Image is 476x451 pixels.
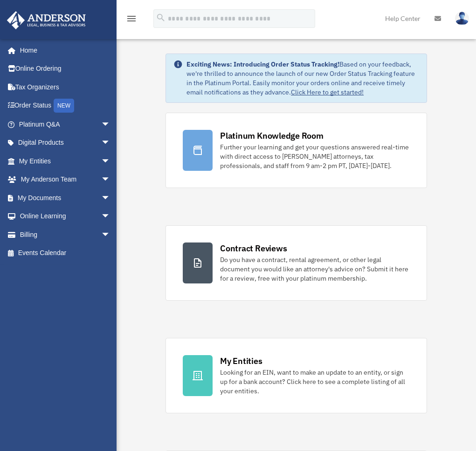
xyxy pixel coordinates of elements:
[101,170,120,189] span: arrow_drop_down
[166,113,427,188] a: Platinum Knowledge Room Further your learning and get your questions answered real-time with dire...
[126,13,137,24] i: menu
[7,152,124,170] a: My Entitiesarrow_drop_down
[7,207,124,226] a: Online Learningarrow_drop_down
[7,188,124,207] a: My Documentsarrow_drop_down
[220,355,262,367] div: My Entities
[7,96,124,115] a: Order StatusNEW
[101,188,120,208] span: arrow_drop_down
[54,99,74,113] div: NEW
[156,13,166,23] i: search
[126,16,137,24] a: menu
[7,134,124,152] a: Digital Productsarrow_drop_down
[7,41,120,60] a: Home
[101,115,120,134] span: arrow_drop_down
[291,88,364,96] a: Click Here to get started!
[220,142,410,170] div: Further your learning and get your questions answered real-time with direct access to [PERSON_NAM...
[4,11,89,29] img: Anderson Advisors Platinum Portal
[7,78,124,96] a: Tax Organizers
[166,338,427,413] a: My Entities Looking for an EIN, want to make an update to an entity, or sign up for a bank accoun...
[7,60,124,78] a: Online Ordering
[220,368,410,396] div: Looking for an EIN, want to make an update to an entity, or sign up for a bank account? Click her...
[7,225,124,244] a: Billingarrow_drop_down
[7,170,124,189] a: My Anderson Teamarrow_drop_down
[220,130,324,141] div: Platinum Knowledge Room
[186,60,419,97] div: Based on your feedback, we're thrilled to announce the launch of our new Order Status Tracking fe...
[220,242,287,254] div: Contract Reviews
[101,134,120,153] span: arrow_drop_down
[7,244,124,263] a: Events Calendar
[7,115,124,134] a: Platinum Q&Aarrow_drop_down
[220,255,410,283] div: Do you have a contract, rental agreement, or other legal document you would like an attorney's ad...
[101,152,120,171] span: arrow_drop_down
[101,225,120,244] span: arrow_drop_down
[166,225,427,301] a: Contract Reviews Do you have a contract, rental agreement, or other legal document you would like...
[455,12,469,25] img: User Pic
[101,207,120,226] span: arrow_drop_down
[186,60,339,68] strong: Exciting News: Introducing Order Status Tracking!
